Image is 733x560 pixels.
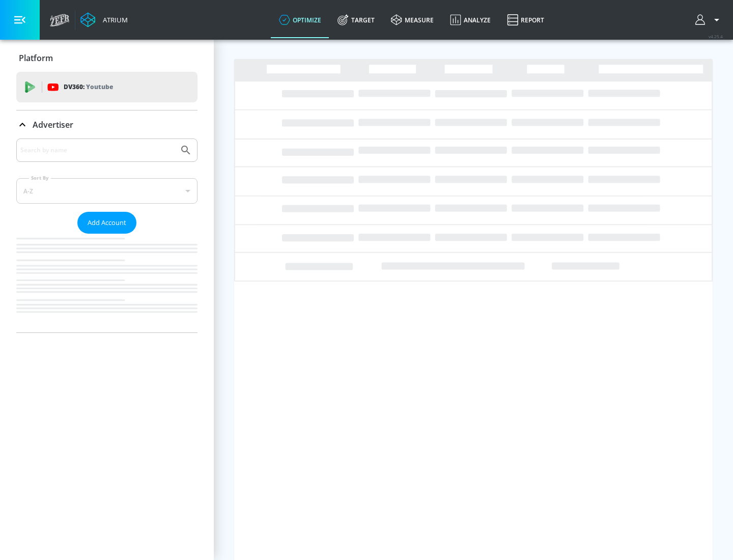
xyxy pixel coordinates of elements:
a: Target [329,2,383,38]
div: Advertiser [16,110,198,139]
span: v 4.25.4 [709,34,723,39]
div: Advertiser [16,138,198,332]
a: Atrium [80,12,128,27]
p: Advertiser [33,119,73,130]
a: optimize [271,2,329,38]
label: Sort By [29,175,51,181]
p: Youtube [86,81,113,92]
a: Report [499,2,552,38]
a: Analyze [442,2,499,38]
input: Search by name [20,144,175,157]
button: Add Account [77,212,136,234]
nav: list of Advertiser [16,234,198,332]
span: Add Account [88,217,126,229]
div: Platform [16,44,198,72]
a: measure [383,2,442,38]
div: A-Z [16,178,198,204]
p: Platform [19,52,53,64]
p: DV360: [64,81,113,93]
div: Atrium [99,15,128,24]
div: DV360: Youtube [16,72,198,102]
